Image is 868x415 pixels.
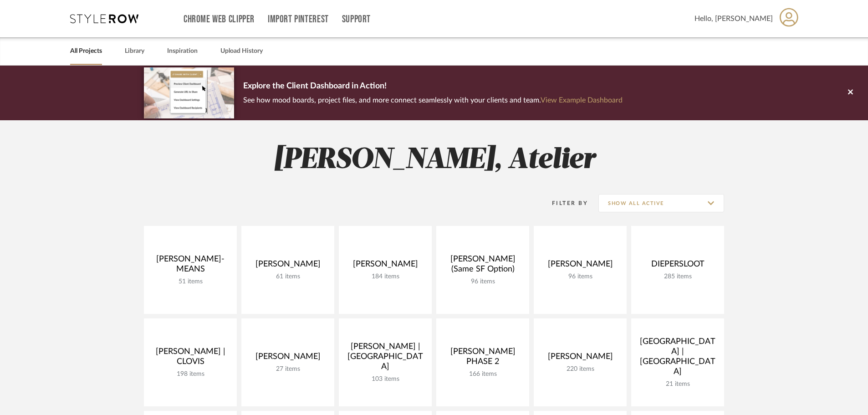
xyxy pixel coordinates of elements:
[346,273,424,281] div: 184 items
[151,370,230,378] div: 198 items
[249,259,327,273] div: [PERSON_NAME]
[346,342,424,375] div: [PERSON_NAME] | [GEOGRAPHIC_DATA]
[249,365,327,373] div: 27 items
[638,380,717,388] div: 21 items
[151,278,230,286] div: 51 items
[151,254,230,278] div: [PERSON_NAME]-MEANS
[444,370,522,378] div: 166 items
[638,259,717,273] div: DIEPERSLOOT
[541,273,619,281] div: 96 items
[249,352,327,365] div: [PERSON_NAME]
[243,94,623,107] p: See how mood boards, project files, and more connect seamlessly with your clients and team.
[346,259,424,273] div: [PERSON_NAME]
[638,337,717,380] div: [GEOGRAPHIC_DATA] | [GEOGRAPHIC_DATA]
[106,143,762,177] h2: [PERSON_NAME], Atelier
[342,15,371,23] a: Support
[540,199,588,208] div: Filter By
[444,254,522,278] div: [PERSON_NAME] (Same SF Option)
[184,15,255,23] a: Chrome Web Clipper
[541,97,623,104] a: View Example Dashboard
[243,79,623,94] p: Explore the Client Dashboard in Action!
[444,347,522,370] div: [PERSON_NAME] PHASE 2
[541,365,619,373] div: 220 items
[444,278,522,286] div: 96 items
[249,273,327,281] div: 61 items
[638,273,717,281] div: 285 items
[541,259,619,273] div: [PERSON_NAME]
[151,347,230,370] div: [PERSON_NAME] | CLOVIS
[220,45,263,57] a: Upload History
[125,45,144,57] a: Library
[694,13,773,24] span: Hello, [PERSON_NAME]
[541,352,619,365] div: [PERSON_NAME]
[144,67,234,118] img: d5d033c5-7b12-40c2-a960-1ecee1989c38.png
[70,45,102,57] a: All Projects
[346,375,424,383] div: 103 items
[167,45,198,57] a: Inspiration
[268,15,329,23] a: Import Pinterest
